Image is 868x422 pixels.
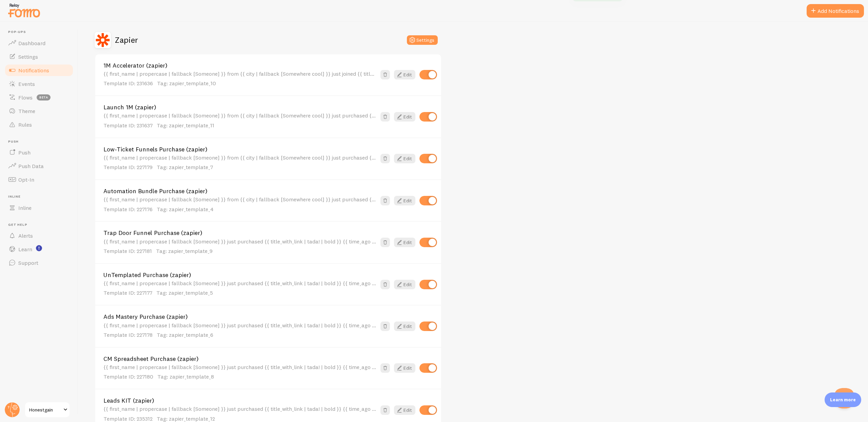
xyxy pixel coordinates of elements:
span: Tag: zapier_template_7 [157,164,213,170]
span: Push [8,140,74,144]
a: Honestgain [24,402,70,418]
div: {{ first_name | propercase | fallback [Someone] }} just purchased {{ title_with_link | tada! | bo... [103,322,376,339]
span: Tag: zapier_template_10 [157,80,216,87]
a: 1M Accelerator (zapier) [103,62,376,69]
a: Settings [4,50,74,63]
a: Automation Bundle Purchase (zapier) [103,188,376,194]
span: Template ID: 231636 [103,80,153,87]
a: Theme [4,104,74,118]
span: Pop-ups [8,30,74,34]
span: Get Help [8,223,74,227]
div: Learn more [825,392,861,407]
span: Theme [18,108,35,114]
span: Dashboard [18,40,45,47]
p: Learn more [830,397,856,403]
h2: Zapier [115,35,138,45]
a: Edit [394,322,415,331]
span: Tag: zapier_template_4 [157,206,214,213]
a: Ads Mastery Purchase (zapier) [103,314,376,320]
a: Launch 1M (zapier) [103,104,376,110]
span: Tag: zapier_template_12 [157,415,215,422]
div: {{ first_name | propercase | fallback [Someone] }} just purchased {{ title_with_link | tada! | bo... [103,238,376,255]
a: Alerts [4,229,74,242]
a: Rules [4,118,74,131]
span: Push [18,149,31,156]
span: Support [18,259,38,266]
span: Inline [8,195,74,199]
a: Edit [394,238,415,247]
span: Opt-In [18,176,34,183]
span: Events [18,80,35,87]
a: CM Spreadsheet Purchase (zapier) [103,356,376,362]
iframe: Help Scout Beacon - Open [834,388,854,408]
div: {{ first_name | propercase | fallback [Someone] }} from {{ city | fallback [Somewhere cool] }} ju... [103,71,376,87]
a: Inline [4,201,74,215]
a: Support [4,256,74,270]
span: Notifications [18,67,49,74]
img: fomo-relay-logo-orange.svg [7,2,41,19]
span: Rules [18,121,32,128]
span: Learn [18,246,32,253]
a: Opt-In [4,173,74,186]
span: Tag: zapier_template_6 [157,331,213,338]
a: Edit [394,154,415,163]
span: Template ID: 227181 [103,247,152,254]
div: {{ first_name | propercase | fallback [Someone] }} from {{ city | fallback [Somewhere cool] }} ju... [103,112,376,129]
span: Honestgain [29,406,61,414]
a: Edit [394,70,415,79]
span: Tag: zapier_template_5 [156,289,213,296]
a: Edit [394,196,415,205]
span: Template ID: 235312 [103,415,153,422]
span: Template ID: 227176 [103,206,153,213]
a: Push [4,146,74,159]
a: Notifications [4,63,74,77]
a: Leads KIT (zapier) [103,398,376,404]
a: Flows beta [4,91,74,104]
a: Learn [4,242,74,256]
span: Template ID: 227179 [103,164,153,170]
span: beta [37,94,51,100]
span: Inline [18,204,32,211]
a: Edit [394,280,415,289]
span: Template ID: 231637 [103,122,153,129]
a: UnTemplated Purchase (zapier) [103,272,376,278]
a: Events [4,77,74,91]
div: {{ first_name | propercase | fallback [Someone] }} from {{ city | fallback [Somewhere cool] }} ju... [103,154,376,171]
a: Edit [394,405,415,415]
span: Template ID: 227178 [103,331,153,338]
a: Low-Ticket Funnels Purchase (zapier) [103,146,376,152]
img: Zapier [95,32,111,48]
div: {{ first_name | propercase | fallback [Someone] }} just purchased {{ title_with_link | tada! | bo... [103,364,376,381]
span: Tag: zapier_template_11 [157,122,214,129]
a: Edit [394,363,415,373]
span: Template ID: 227180 [103,373,153,380]
div: {{ first_name | propercase | fallback [Someone] }} from {{ city | fallback [Somewhere cool] }} ju... [103,196,376,213]
div: {{ first_name | propercase | fallback [Someone] }} just purchased {{ title_with_link | tada! | bo... [103,280,376,297]
span: Flows [18,94,33,101]
span: Template ID: 227177 [103,289,152,296]
a: Edit [394,112,415,122]
span: Push Data [18,163,44,169]
span: Settings [18,53,38,60]
span: Tag: zapier_template_9 [156,247,213,254]
span: Alerts [18,232,33,239]
button: Settings [407,35,438,45]
a: Push Data [4,159,74,173]
svg: <p>Watch New Feature Tutorials!</p> [36,245,42,251]
a: Dashboard [4,36,74,50]
a: Trap Door Funnel Purchase (zapier) [103,230,376,236]
span: Tag: zapier_template_8 [157,373,214,380]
